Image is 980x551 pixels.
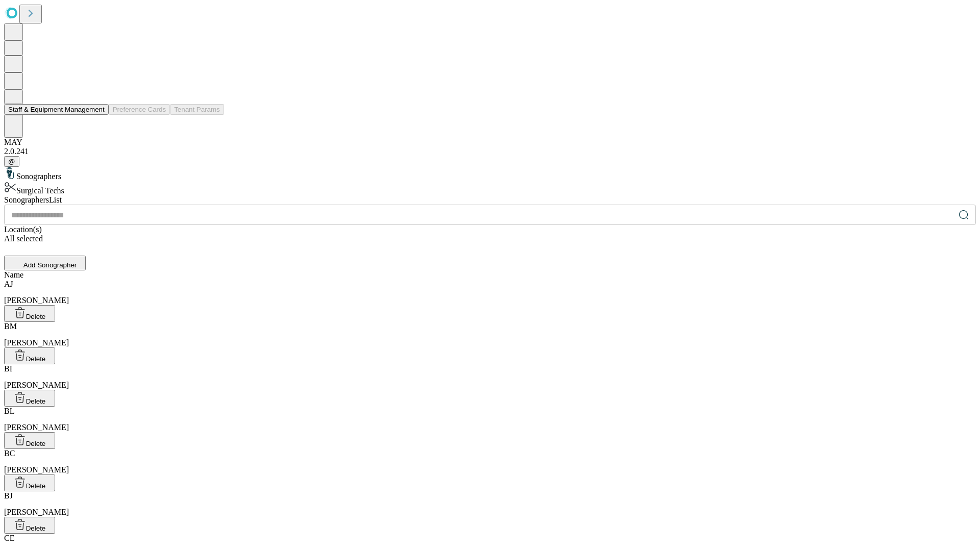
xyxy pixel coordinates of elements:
[26,397,46,405] span: Delete
[26,440,46,447] span: Delete
[4,407,14,415] span: BL
[4,390,55,407] button: Delete
[4,280,13,288] span: AJ
[4,364,976,390] div: [PERSON_NAME]
[26,482,46,490] span: Delete
[4,474,55,491] button: Delete
[4,280,976,305] div: [PERSON_NAME]
[8,158,15,165] span: @
[26,355,46,363] span: Delete
[4,305,55,322] button: Delete
[26,313,46,320] span: Delete
[4,181,976,195] div: Surgical Techs
[4,256,86,270] button: Add Sonographer
[23,261,77,269] span: Add Sonographer
[4,225,42,234] span: Location(s)
[4,234,976,243] div: All selected
[4,347,55,364] button: Delete
[4,491,976,517] div: [PERSON_NAME]
[4,449,15,458] span: BC
[4,407,976,432] div: [PERSON_NAME]
[4,491,13,500] span: BJ
[109,104,170,115] button: Preference Cards
[4,104,109,115] button: Staff & Equipment Management
[4,167,976,181] div: Sonographers
[4,270,976,280] div: Name
[4,364,12,373] span: BI
[4,449,976,474] div: [PERSON_NAME]
[4,195,976,205] div: Sonographers List
[4,147,976,156] div: 2.0.241
[26,524,46,532] span: Delete
[4,534,14,542] span: CE
[170,104,224,115] button: Tenant Params
[4,517,55,534] button: Delete
[4,432,55,449] button: Delete
[4,322,976,347] div: [PERSON_NAME]
[4,138,976,147] div: MAY
[4,156,19,167] button: @
[4,322,17,331] span: BM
